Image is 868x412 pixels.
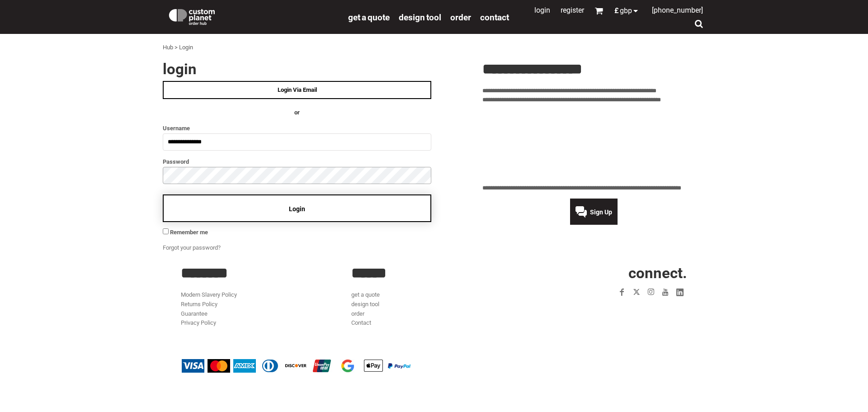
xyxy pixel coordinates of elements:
[163,62,431,76] h2: Login
[652,6,703,14] span: [PHONE_NUMBER]
[388,363,410,369] img: PayPal
[351,301,379,308] a: design tool
[175,43,178,52] div: >
[163,244,221,251] a: Forgot your password?
[167,7,217,25] img: Custom Planet
[399,12,441,22] a: design tool
[534,6,550,14] a: Login
[561,6,584,14] a: Register
[614,7,620,14] span: £
[181,291,237,298] a: Modern Slavery Policy
[181,310,208,317] a: Guarantee
[289,205,305,213] span: Login
[170,229,208,236] span: Remember me
[163,2,344,29] a: Custom Planet
[351,319,371,326] a: Contact
[259,359,282,373] img: Diners Club
[311,359,333,373] img: China UnionPay
[348,12,390,22] a: get a quote
[182,359,204,373] img: Visa
[620,7,632,14] span: GBP
[522,265,687,280] h2: CONNECT.
[482,110,705,178] iframe: Customer reviews powered by Trustpilot
[285,359,307,373] img: Discover
[450,12,471,23] span: order
[480,12,509,23] span: Contact
[233,359,256,373] img: American Express
[351,291,380,298] a: get a quote
[163,81,431,99] a: Login Via Email
[480,12,509,22] a: Contact
[450,12,471,22] a: order
[278,86,317,93] span: Login Via Email
[181,319,216,326] a: Privacy Policy
[163,44,173,51] a: Hub
[163,156,431,167] label: Password
[181,301,217,308] a: Returns Policy
[562,305,687,316] iframe: Customer reviews powered by Trustpilot
[163,123,431,133] label: Username
[590,208,612,216] span: Sign Up
[336,359,359,373] img: Google Pay
[348,12,390,23] span: get a quote
[163,228,169,234] input: Remember me
[179,43,193,52] div: Login
[362,359,385,373] img: Apple Pay
[351,310,364,317] a: order
[208,359,230,373] img: Mastercard
[399,12,441,23] span: design tool
[163,108,431,118] h4: OR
